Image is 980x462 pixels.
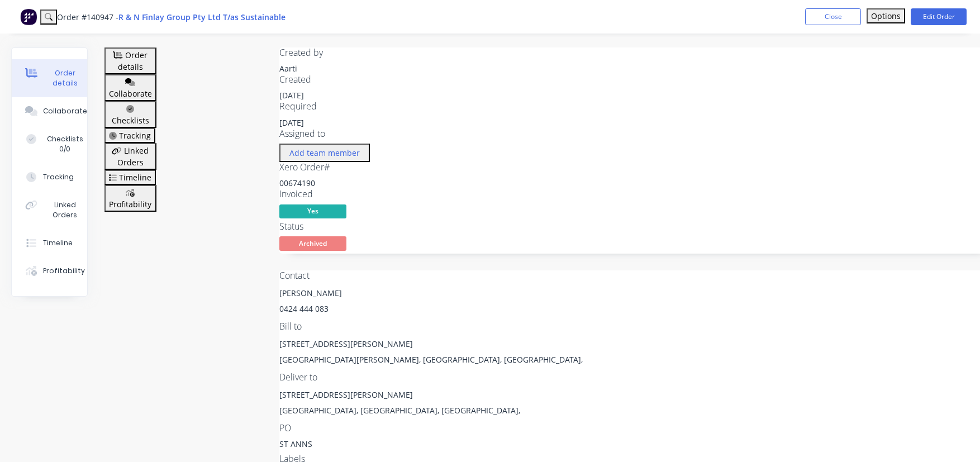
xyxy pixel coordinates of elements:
[20,8,37,25] img: Factory
[43,68,87,88] div: Order details
[279,90,304,101] span: [DATE]
[57,12,118,22] span: Order #140947 -
[12,191,87,229] button: Linked Orders
[43,200,87,220] div: Linked Orders
[12,257,87,285] button: Profitability
[104,170,156,185] button: Timeline
[104,128,155,143] button: Tracking
[805,8,861,25] button: Close
[43,172,74,182] div: Tracking
[43,134,87,154] div: Checklists 0/0
[43,106,87,116] div: Collaborate
[104,47,156,74] button: Order details
[279,117,304,128] span: [DATE]
[279,236,346,250] span: Archived
[104,185,156,212] button: Profitability
[911,8,967,25] button: Edit Order
[284,145,366,160] button: Add team member
[12,97,87,125] button: Collaborate
[118,12,286,22] a: R & N Finlay Group Pty Ltd T/as Sustainable
[12,125,87,163] button: Checklists 0/0
[12,229,87,257] button: Timeline
[279,438,419,454] div: ST ANNS
[279,204,346,218] span: Yes
[279,144,370,162] button: Add team member
[867,8,905,23] button: Options
[43,266,85,276] div: Profitability
[104,143,156,170] button: Linked Orders
[104,74,156,101] button: Collaborate
[104,101,156,128] button: Checklists
[43,238,73,248] div: Timeline
[12,59,87,97] button: Order details
[12,163,87,191] button: Tracking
